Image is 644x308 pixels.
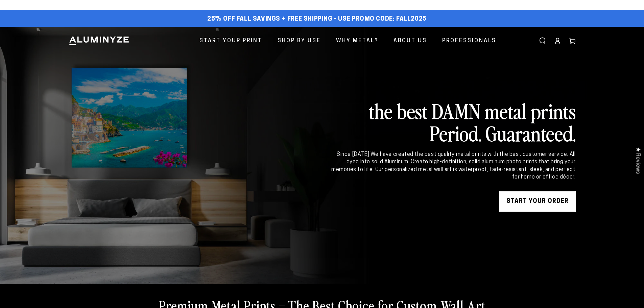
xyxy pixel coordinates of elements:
[69,36,129,46] img: Aluminyze
[330,99,576,144] h2: the best DAMN metal prints Period. Guaranteed.
[442,36,496,46] span: Professionals
[278,36,321,46] span: Shop By Use
[331,32,383,50] a: Why Metal?
[207,16,427,23] span: 25% off FALL Savings + Free Shipping - Use Promo Code: FALL2025
[388,32,432,50] a: About Us
[631,142,644,179] div: Click to open Judge.me floating reviews tab
[437,32,501,50] a: Professionals
[194,32,267,50] a: Start Your Print
[336,36,378,46] span: Why Metal?
[535,33,550,48] summary: Search our site
[393,36,427,46] span: About Us
[272,32,326,50] a: Shop By Use
[499,191,576,212] a: START YOUR Order
[330,151,576,181] div: Since [DATE] We have created the best quality metal prints with the best customer service. All dy...
[199,36,262,46] span: Start Your Print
